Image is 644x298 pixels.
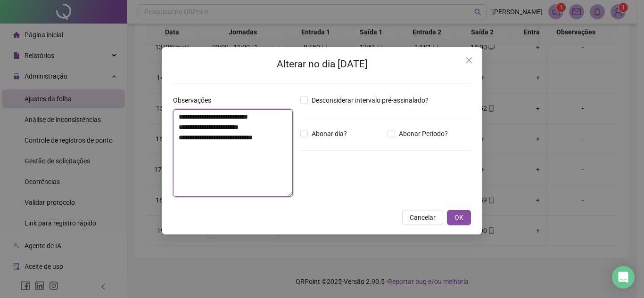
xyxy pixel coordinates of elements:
span: Abonar dia? [308,129,351,139]
label: Observações [173,95,217,105]
span: Abonar Período? [395,129,452,139]
button: Close [462,53,477,68]
button: Cancelar [402,210,443,225]
h2: Alterar no dia [DATE] [173,56,471,72]
span: OK [454,212,463,223]
span: Desconsiderar intervalo pré-assinalado? [308,95,432,105]
span: close [465,56,473,64]
span: Cancelar [410,212,436,223]
div: Open Intercom Messenger [612,266,635,289]
button: OK [447,210,471,225]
